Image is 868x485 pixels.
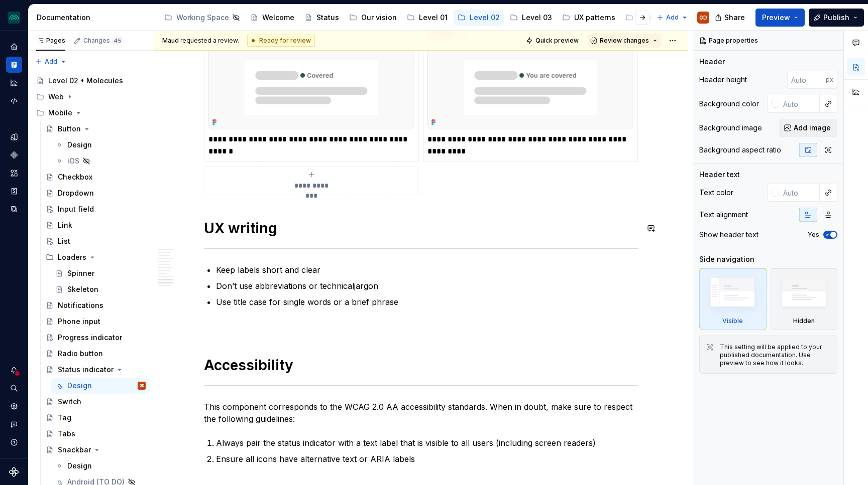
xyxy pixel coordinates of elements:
div: Background image [699,123,762,133]
a: Checkbox [42,169,150,185]
commenthighlight: jargon [354,281,378,291]
a: Design [51,458,150,474]
div: Changes [83,37,123,45]
div: Text alignment [699,210,748,220]
a: Documentation [6,57,22,73]
div: Input field [58,204,94,214]
a: Settings [6,398,22,414]
a: Code automation [6,93,22,109]
a: Status indicator [42,362,150,378]
h1: UX writing [204,219,638,237]
div: Our vision [361,13,397,23]
a: Level 03 [506,10,556,26]
div: iOS [67,156,79,166]
a: Supernova Logo [9,467,19,477]
a: Analytics [6,75,22,91]
div: Documentation [37,13,150,23]
button: Quick preview [523,34,583,48]
a: Components [6,147,22,163]
div: Data sources [6,201,22,217]
div: Loaders [58,252,86,262]
a: List [42,233,150,249]
div: List [58,236,70,246]
button: Share [710,9,751,27]
div: Status indicator [58,365,114,375]
div: Header height [699,75,747,85]
div: UX patterns [574,13,615,23]
div: Tabs [58,429,75,439]
span: Add image [794,123,831,133]
div: Contact support [6,416,22,432]
a: Design tokens [6,129,22,145]
span: Review changes [600,37,649,45]
button: Add [654,11,691,25]
button: Preview [755,9,805,27]
img: 9acb9b35-4cb3-4fa9-9ebe-7a30c4370883.png [208,46,414,129]
div: Design [67,381,92,391]
span: Share [724,13,745,23]
a: Skeleton [51,281,150,297]
a: Home [6,39,22,55]
div: Hidden [771,268,838,330]
a: iOS [51,153,150,169]
div: Design [67,140,92,150]
a: Input field [42,201,150,217]
input: Auto [787,71,826,89]
div: Welcome [262,13,294,23]
a: Spinner [51,265,150,281]
a: Level 02 [454,10,504,26]
a: Status [300,10,343,26]
div: Level 02 [470,13,500,23]
div: Background color [699,99,759,109]
p: Ensure all icons have alternative text or ARIA labels [216,453,638,465]
div: Ready for review [247,35,315,47]
a: Radio button [42,346,150,362]
div: Skeleton [67,284,98,294]
p: This component corresponds to the WCAG 2.0 AA accessibility standards. When in doubt, make sure t... [204,401,638,425]
span: Maud [162,37,179,44]
button: Add image [779,119,837,137]
div: Link [58,220,72,230]
img: 17109988-0822-4563-b16d-11429a1b60ce.png [427,46,633,129]
a: Link [42,217,150,233]
div: This setting will be applied to your published documentation. Use preview to see how it looks. [720,343,831,367]
a: Phone input [42,313,150,330]
span: requested a review. [162,37,239,45]
a: Dropdown [42,185,150,201]
div: Page tree [160,8,652,28]
a: Assets [6,165,22,181]
p: Always pair the status indicator with a text label that is visible to all users (including screen... [216,437,638,449]
button: Review changes [587,34,662,48]
div: Text color [699,188,733,198]
h1: Accessibility [204,356,638,374]
input: Auto [779,184,820,202]
a: Our vision [345,10,401,26]
div: Loaders [42,249,150,265]
span: Preview [762,13,790,23]
div: Level 02 • Molecules [48,76,123,86]
span: Add [666,14,679,22]
p: px [826,76,833,84]
button: Search ⌘K [6,380,22,396]
span: 45 [112,37,123,45]
span: Publish [823,13,849,23]
div: Checkbox [58,172,92,182]
img: 418c6d47-6da6-4103-8b13-b5999f8989a1.png [8,12,20,24]
div: Visible [699,268,767,330]
div: Web [32,89,150,105]
div: GD [699,14,707,22]
p: Keep labels short and clear [216,264,638,276]
div: Level 01 [419,13,448,23]
div: Mobile [32,105,150,121]
div: Show header text [699,230,758,240]
a: Button [42,121,150,137]
button: Publish [809,9,864,27]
